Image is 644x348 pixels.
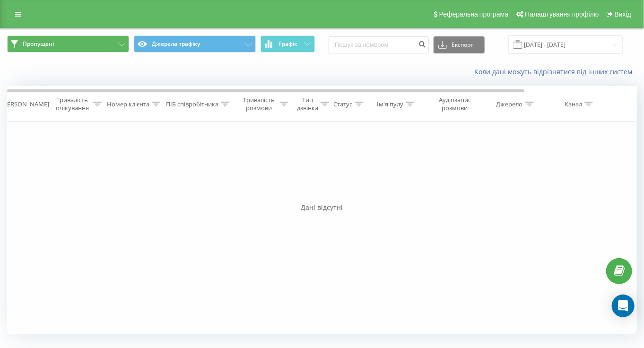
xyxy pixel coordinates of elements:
[615,10,631,18] span: Вихід
[565,100,582,108] div: Канал
[496,100,523,108] div: Джерело
[612,295,635,317] div: Open Intercom Messenger
[7,203,637,212] div: Дані відсутні
[1,100,49,108] div: [PERSON_NAME]
[240,96,278,112] div: Тривалість розмови
[377,100,403,108] div: Ім'я пулу
[7,35,129,52] button: Пропущені
[439,10,509,18] span: Реферальна програма
[107,100,149,108] div: Номер клієнта
[261,35,315,52] button: Графік
[23,40,54,48] span: Пропущені
[329,36,429,53] input: Пошук за номером
[474,67,637,76] a: Коли дані можуть відрізнятися вiд інших систем
[53,96,91,112] div: Тривалість очікування
[166,100,218,108] div: ПІБ співробітника
[279,41,297,47] span: Графік
[432,96,478,112] div: Аудіозапис розмови
[297,96,318,112] div: Тип дзвінка
[333,100,352,108] div: Статус
[134,35,256,52] button: Джерела трафіку
[525,10,599,18] span: Налаштування профілю
[434,36,485,53] button: Експорт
